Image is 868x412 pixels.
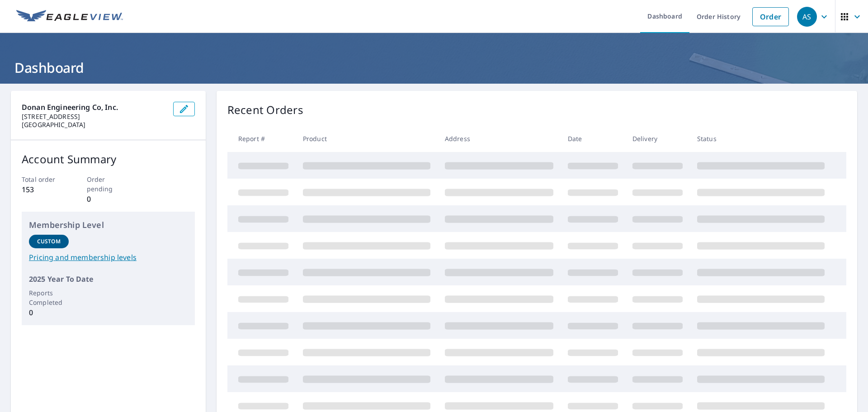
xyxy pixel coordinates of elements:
th: Product [296,125,438,152]
img: EV Logo [16,10,123,24]
p: Donan Engineering Co, Inc. [22,102,166,113]
div: AS [797,7,817,27]
a: Pricing and membership levels [29,252,188,263]
th: Date [561,125,625,152]
p: Order pending [87,175,130,194]
p: 153 [22,184,65,195]
th: Address [438,125,561,152]
p: 2025 Year To Date [29,274,188,284]
th: Delivery [625,125,690,152]
p: [STREET_ADDRESS] [22,113,166,121]
p: 0 [29,307,69,318]
p: Recent Orders [227,102,303,118]
th: Report # [227,125,296,152]
p: Account Summary [22,151,195,167]
p: Membership Level [29,219,188,231]
p: Reports Completed [29,288,69,307]
p: 0 [87,194,130,204]
h1: Dashboard [11,58,857,77]
p: [GEOGRAPHIC_DATA] [22,121,166,129]
a: Order [752,7,789,26]
p: Custom [37,237,61,246]
th: Status [690,125,832,152]
p: Total order [22,175,65,184]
